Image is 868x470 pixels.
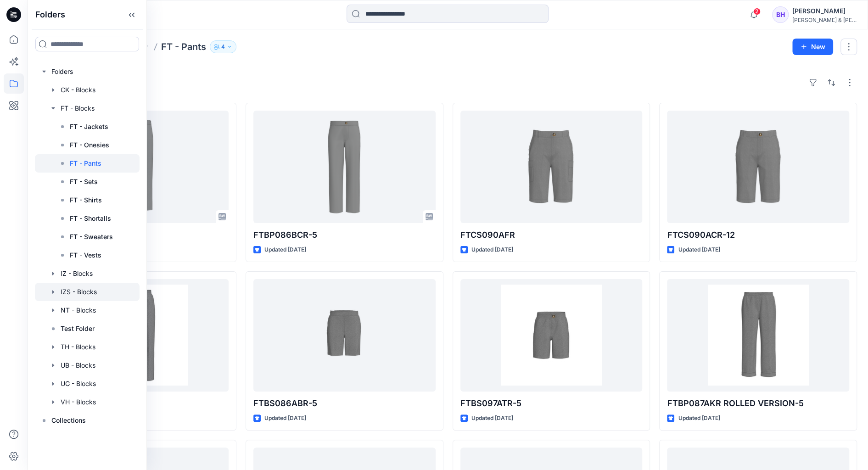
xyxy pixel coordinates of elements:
[772,6,789,23] div: BH
[460,279,643,392] a: FTBS097ATR-5
[667,397,849,410] p: FTBP087AKR ROLLED VERSION-5
[678,414,720,423] p: Updated [DATE]
[253,229,436,241] p: FTBP086BCR-5
[70,140,109,151] p: FT - Onesies
[61,323,95,334] p: Test Folder
[161,40,206,53] p: FT - Pants
[792,39,833,55] button: New
[253,111,436,223] a: FTBP086BCR-5
[667,229,849,241] p: FTCS090ACR-12
[471,245,513,255] p: Updated [DATE]
[792,6,857,17] div: [PERSON_NAME]
[70,250,101,261] p: FT - Vests
[253,397,436,410] p: FTBS086ABR-5
[70,158,101,169] p: FT - Pants
[460,111,643,223] a: FTCS090AFR
[70,213,111,224] p: FT - Shortalls
[70,195,102,206] p: FT - Shirts
[667,111,849,223] a: FTCS090ACR-12
[792,17,857,23] div: [PERSON_NAME] & [PERSON_NAME]
[753,8,761,15] span: 2
[460,397,643,410] p: FTBS097ATR-5
[210,40,236,53] button: 4
[678,245,720,255] p: Updated [DATE]
[51,415,86,426] p: Collections
[460,229,643,241] p: FTCS090AFR
[70,121,108,132] p: FT - Jackets
[264,414,306,423] p: Updated [DATE]
[253,279,436,392] a: FTBS086ABR-5
[264,245,306,255] p: Updated [DATE]
[70,176,98,187] p: FT - Sets
[667,279,849,392] a: FTBP087AKR ROLLED VERSION-5
[221,42,225,52] p: 4
[70,231,113,242] p: FT - Sweaters
[471,414,513,423] p: Updated [DATE]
